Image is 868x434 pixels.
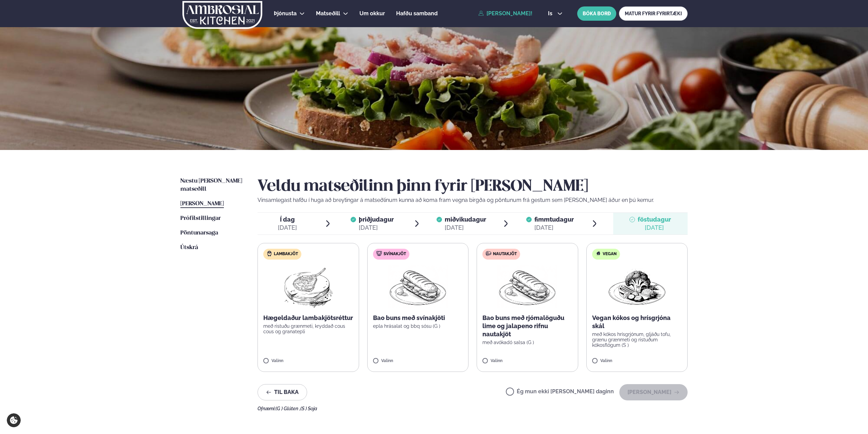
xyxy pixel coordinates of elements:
[263,314,353,322] p: Hægeldaður lambakjötsréttur
[263,323,353,334] p: með ristuðu grænmeti, kryddað cous cous og granatepli
[638,224,671,232] div: [DATE]
[278,224,297,232] div: [DATE]
[548,11,554,16] span: is
[180,177,244,193] a: Næstu [PERSON_NAME] matseðill
[7,413,21,427] a: Cookie settings
[478,11,532,17] a: [PERSON_NAME]!
[180,214,221,223] a: Prófílstillingar
[619,6,688,21] a: MATUR FYRIR FYRIRTÆKI
[274,10,297,18] a: Þjónusta
[373,314,463,322] p: Bao buns með svínakjöti
[577,6,616,21] button: BÓKA BORÐ
[445,224,486,232] div: [DATE]
[534,216,574,223] span: fimmtudagur
[373,323,463,329] p: epla hrásalat og bbq sósu (G )
[180,215,221,221] span: Prófílstillingar
[258,406,688,411] div: Ofnæmi:
[359,10,385,18] a: Um okkur
[396,10,438,18] a: Hafðu samband
[482,340,572,345] p: með avókadó salsa (G )
[396,10,438,17] span: Hafðu samband
[316,10,340,17] span: Matseðill
[180,244,198,252] a: Útskrá
[180,200,224,208] a: [PERSON_NAME]
[607,265,667,308] img: Vegan.png
[182,1,263,29] img: logo
[359,216,394,223] span: þriðjudagur
[274,10,297,17] span: Þjónusta
[543,11,568,16] button: is
[180,229,218,237] a: Pöntunarsaga
[486,251,491,256] img: beef.svg
[619,384,688,400] button: [PERSON_NAME]
[482,314,572,338] p: Bao buns með rjómalöguðu lime og jalapeno rifnu nautakjöt
[258,177,688,196] h2: Veldu matseðilinn þinn fyrir [PERSON_NAME]
[376,251,382,256] img: pork.svg
[445,216,486,223] span: miðvikudagur
[638,216,671,223] span: föstudagur
[274,251,298,257] span: Lambakjöt
[278,265,338,308] img: Lamb-Meat.png
[258,196,688,204] p: Vinsamlegast hafðu í huga að breytingar á matseðlinum kunna að koma fram vegna birgða og pöntunum...
[592,314,682,330] p: Vegan kókos og hrísgrjóna skál
[180,178,242,192] span: Næstu [PERSON_NAME] matseðill
[359,224,394,232] div: [DATE]
[278,215,297,224] span: Í dag
[603,251,617,257] span: Vegan
[258,384,307,400] button: Til baka
[359,10,385,17] span: Um okkur
[534,224,574,232] div: [DATE]
[596,251,601,256] img: Vegan.svg
[493,251,517,257] span: Nautakjöt
[388,265,448,308] img: Panini.png
[592,332,682,348] p: með kókos hrísgrjónum, gljáðu tofu, grænu grænmeti og ristuðum kókosflögum (S )
[276,406,300,411] span: (G ) Glúten ,
[267,251,272,256] img: Lamb.svg
[497,265,557,308] img: Panini.png
[316,10,340,18] a: Matseðill
[180,201,224,207] span: [PERSON_NAME]
[180,245,198,250] span: Útskrá
[384,251,406,257] span: Svínakjöt
[180,230,218,236] span: Pöntunarsaga
[300,406,317,411] span: (S ) Soja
